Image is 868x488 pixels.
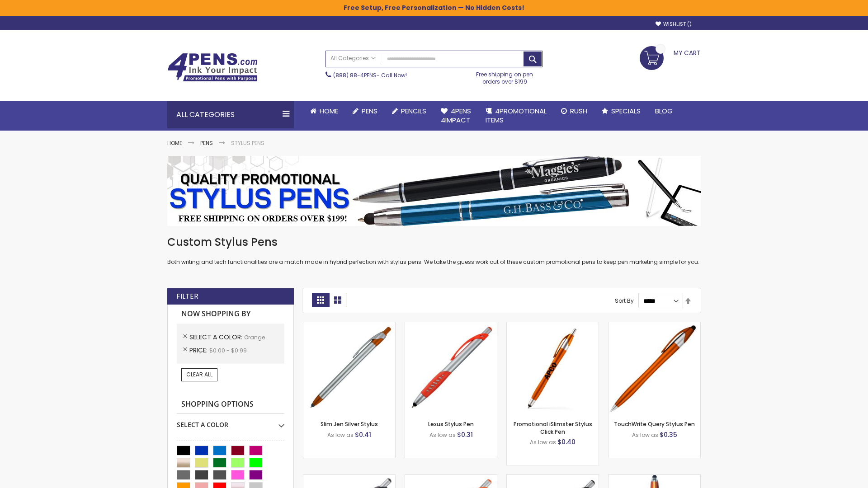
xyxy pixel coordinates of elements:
[385,101,434,121] a: Pencils
[231,139,264,147] strong: Stylus Pens
[177,305,284,324] strong: Now Shopping by
[355,430,371,439] span: $0.41
[594,101,648,121] a: Specials
[405,474,497,482] a: Boston Silver Stylus Pen-Orange
[167,139,182,147] a: Home
[362,106,377,116] span: Pens
[570,106,587,116] span: Rush
[167,53,258,82] img: 4Pens Custom Pens and Promotional Products
[611,106,641,116] span: Specials
[181,368,217,381] a: Clear All
[333,71,377,79] a: (888) 88-4PENS
[632,431,658,439] span: As low as
[209,347,247,354] span: $0.00 - $0.99
[330,55,376,62] span: All Categories
[405,322,497,414] img: Lexus Stylus Pen-Orange
[660,430,677,439] span: $0.35
[200,139,213,147] a: Pens
[176,291,198,301] strong: Filter
[514,420,592,435] a: Promotional iSlimster Stylus Click Pen
[530,438,556,446] span: As low as
[189,333,244,342] span: Select A Color
[457,430,473,439] span: $0.31
[303,101,345,121] a: Home
[428,420,474,428] a: Lexus Stylus Pen
[441,106,471,125] span: 4Pens 4impact
[167,235,701,266] div: Both writing and tech functionalities are a match made in hybrid perfection with stylus pens. We ...
[303,322,395,329] a: Slim Jen Silver Stylus-Orange
[312,293,329,307] strong: Grid
[434,101,478,131] a: 4Pens4impact
[655,106,673,116] span: Blog
[609,322,700,329] a: TouchWrite Query Stylus Pen-Orange
[321,420,378,428] a: Slim Jen Silver Stylus
[167,101,294,128] div: All Categories
[186,371,212,378] span: Clear All
[401,106,426,116] span: Pencils
[507,322,599,414] img: Promotional iSlimster Stylus Click Pen-Orange
[345,101,385,121] a: Pens
[507,322,599,329] a: Promotional iSlimster Stylus Click Pen-Orange
[320,106,338,116] span: Home
[167,156,701,226] img: Stylus Pens
[554,101,594,121] a: Rush
[609,474,700,482] a: TouchWrite Command Stylus Pen-Orange
[327,431,354,439] span: As low as
[478,101,554,131] a: 4PROMOTIONALITEMS
[303,322,395,414] img: Slim Jen Silver Stylus-Orange
[656,21,692,28] a: Wishlist
[177,414,284,429] div: Select A Color
[614,420,695,428] a: TouchWrite Query Stylus Pen
[467,67,543,85] div: Free shipping on pen orders over $199
[648,101,680,121] a: Blog
[429,431,456,439] span: As low as
[507,474,599,482] a: Lexus Metallic Stylus Pen-Orange
[177,395,284,414] strong: Shopping Options
[615,297,634,305] label: Sort By
[405,322,497,329] a: Lexus Stylus Pen-Orange
[486,106,547,125] span: 4PROMOTIONAL ITEMS
[326,51,380,66] a: All Categories
[189,346,209,355] span: Price
[167,235,701,249] h1: Custom Stylus Pens
[333,71,407,79] span: - Call Now!
[244,333,265,341] span: Orange
[609,322,700,414] img: TouchWrite Query Stylus Pen-Orange
[557,437,576,446] span: $0.40
[303,474,395,482] a: Boston Stylus Pen-Orange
